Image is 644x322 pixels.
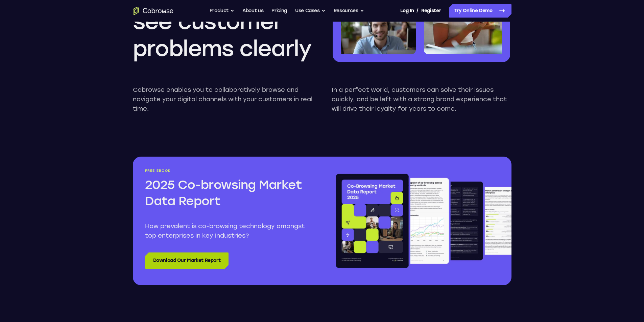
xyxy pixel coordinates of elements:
a: Register [421,4,441,18]
p: Free ebook [145,169,310,173]
button: Use Cases [295,4,326,18]
a: Go to the home page [133,7,173,15]
button: Resources [334,4,364,18]
img: Co-browsing market overview report book pages [334,169,511,273]
a: Try Online Demo [449,4,511,18]
span: / [416,7,419,15]
a: Download Our Market Report [145,252,229,269]
button: Product [210,4,235,18]
img: An agent wearing a headset [341,11,416,54]
p: How prevalent is co-browsing technology amongst top enterprises in key industries? [145,221,310,240]
h2: 2025 Co-browsing Market Data Report [145,177,310,209]
a: Pricing [271,4,287,18]
a: Log In [400,4,414,18]
p: In a perfect world, customers can solve their issues quickly, and be left with a strong brand exp... [332,85,511,113]
p: Cobrowse enables you to collaboratively browse and navigate your digital channels with your custo... [133,85,313,113]
a: About us [242,4,263,18]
